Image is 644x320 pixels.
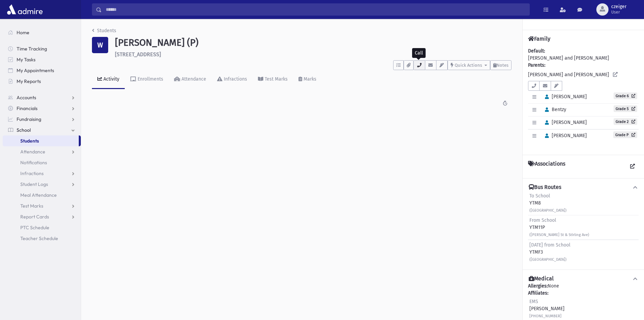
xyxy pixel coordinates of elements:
span: My Appointments [17,67,54,73]
div: W [92,37,108,53]
small: ([PERSON_NAME] St & StIrling Ave) [529,233,589,237]
a: Infractions [3,168,81,179]
span: Quick Actions [455,63,482,68]
a: Grade 2 [614,118,637,125]
span: User [611,9,626,15]
b: Parents: [528,62,545,68]
span: To School [529,193,550,199]
a: Report Cards [3,211,81,222]
a: Meal Attendance [3,190,81,200]
a: My Appointments [3,65,81,76]
div: [PERSON_NAME] and [PERSON_NAME] [PERSON_NAME] and [PERSON_NAME] [528,47,639,149]
h4: Bus Routes [529,184,561,191]
button: Bus Routes [528,184,639,191]
div: YTM11P [529,217,589,238]
span: [PERSON_NAME] [542,120,587,125]
a: Grade 5 [614,105,637,112]
div: Enrollments [136,76,163,82]
a: My Tasks [3,54,81,65]
b: Default: [528,48,545,54]
button: Notes [490,60,511,70]
a: Attendance [169,70,212,89]
a: Fundraising [3,114,81,125]
span: Teacher Schedule [20,235,58,241]
a: View all Associations [626,161,639,173]
span: Student Logs [20,181,48,187]
span: Infractions [20,170,44,176]
a: Enrollments [125,70,169,89]
a: Attendance [3,146,81,157]
b: Allergies: [528,283,548,289]
div: YTM8 [529,192,567,214]
span: Time Tracking [17,46,47,52]
a: Home [3,27,81,38]
div: Test Marks [263,76,288,82]
a: Grade 6 [614,92,637,99]
span: EMS [529,299,538,304]
span: Bentzy [542,107,566,112]
button: Medical [528,275,639,282]
div: Marks [302,76,316,82]
span: School [17,127,31,133]
a: Time Tracking [3,43,81,54]
span: Attendance [20,149,45,155]
span: Students [20,138,39,144]
a: Infractions [212,70,253,89]
span: Meal Attendance [20,192,57,198]
h4: Associations [528,161,565,173]
span: PTC Schedule [20,225,49,231]
a: PTC Schedule [3,222,81,233]
small: ([GEOGRAPHIC_DATA]) [529,208,567,213]
span: My Reports [17,78,41,84]
a: Student Logs [3,179,81,190]
a: Grade P [613,131,637,138]
a: Accounts [3,92,81,103]
span: My Tasks [17,57,35,63]
small: ([GEOGRAPHIC_DATA]) [529,257,567,262]
a: Financials [3,103,81,114]
div: Attendance [180,76,206,82]
a: Activity [92,70,125,89]
div: Activity [102,76,119,82]
div: Infractions [222,76,247,82]
span: Report Cards [20,214,49,220]
button: Quick Actions [448,60,490,70]
nav: breadcrumb [92,27,116,37]
span: Fundraising [17,116,41,122]
small: [PHONE_NUMBER] [529,314,562,318]
a: Teacher Schedule [3,233,81,244]
span: Test Marks [20,203,43,209]
span: [PERSON_NAME] [542,94,587,100]
div: Call [412,48,426,58]
span: Financials [17,105,38,111]
span: [DATE] from School [529,242,570,248]
a: School [3,125,81,135]
span: [PERSON_NAME] [542,133,587,138]
span: czeiger [611,4,626,9]
h1: [PERSON_NAME] (P) [115,37,511,48]
span: From School [529,217,556,223]
div: YTMF3 [529,241,570,263]
span: Accounts [17,94,36,101]
h6: [STREET_ADDRESS] [115,51,511,58]
span: Home [17,29,29,36]
input: Search [102,3,529,16]
img: AdmirePro [5,3,44,16]
a: Students [92,28,116,34]
span: Notifications [20,159,47,166]
a: Marks [293,70,322,89]
h4: Medical [529,275,554,282]
h4: Family [528,36,550,42]
a: My Reports [3,76,81,87]
a: Test Marks [253,70,293,89]
a: Test Marks [3,200,81,211]
div: [PERSON_NAME] [529,298,565,319]
a: Students [3,135,79,146]
b: Affiliates: [528,290,548,296]
span: Notes [497,63,508,68]
a: Notifications [3,157,81,168]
